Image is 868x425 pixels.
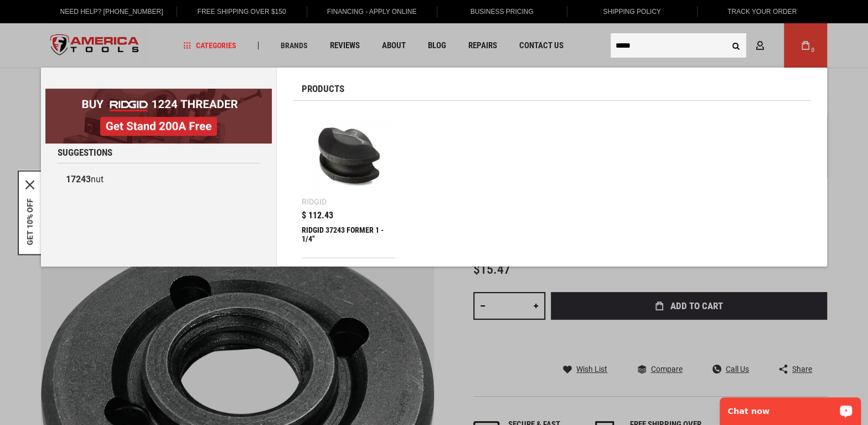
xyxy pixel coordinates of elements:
button: Close [25,180,34,189]
div: RIDGID 37243 FORMER 1 - 1/4 [302,226,395,252]
span: Categories [183,42,236,49]
a: 17243nut [58,169,260,190]
a: Categories [178,38,241,53]
span: $ 112.43 [302,211,333,220]
button: GET 10% OFF [25,198,34,245]
svg: close icon [25,180,34,189]
a: BOGO: Buy RIDGID® 1224 Threader, Get Stand 200A Free! [45,89,272,97]
span: Suggestions [58,148,112,157]
span: Products [302,84,344,94]
iframe: LiveChat chat widget [712,390,868,425]
a: Brands [276,38,313,53]
span: Brands [281,42,308,49]
b: 17243 [66,174,91,185]
a: RIDGID 37243 FORMER 1 - 1/4 Ridgid $ 112.43 RIDGID 37243 FORMER 1 - 1/4" [302,109,395,258]
button: Search [725,35,746,56]
div: Ridgid [302,198,327,206]
img: RIDGID 37243 FORMER 1 - 1/4 [307,115,390,197]
img: BOGO: Buy RIDGID® 1224 Threader, Get Stand 200A Free! [45,89,272,144]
